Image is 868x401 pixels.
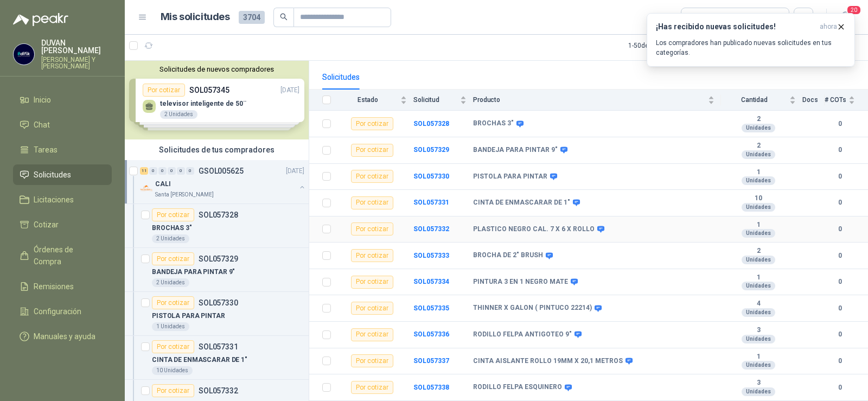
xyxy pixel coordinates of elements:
p: [PERSON_NAME] Y [PERSON_NAME] [41,56,112,69]
b: SOL057335 [413,304,449,312]
a: Por cotizarSOL057331CINTA DE ENMASCARAR DE 1"10 Unidades [125,336,309,380]
p: SOL057330 [199,299,238,307]
div: Solicitudes de tus compradores [125,139,309,160]
img: Company Logo [14,44,34,65]
a: Manuales y ayuda [13,326,112,347]
a: Por cotizarSOL057328BROCHAS 3"2 Unidades [125,204,309,248]
p: CINTA DE ENMASCARAR DE 1" [152,355,247,365]
b: 0 [825,224,855,234]
th: Solicitud [413,90,473,111]
div: Por cotizar [351,276,393,289]
a: Por cotizarSOL057329BANDEJA PARA PINTAR 9"2 Unidades [125,248,309,292]
div: Unidades [742,256,775,264]
b: 3 [721,326,796,335]
div: Por cotizar [351,354,393,367]
div: Por cotizar [351,196,393,209]
b: 0 [825,251,855,261]
th: Docs [802,90,825,111]
b: 0 [825,356,855,366]
b: PISTOLA PARA PINTAR [473,173,547,181]
b: CINTA AISLANTE ROLLO 19MM X 20,1 METROS [473,357,623,366]
b: BANDEJA PARA PINTAR 9" [473,146,558,155]
a: SOL057331 [413,199,449,206]
b: RODILLO FELPA ANTIGOTEO 9" [473,330,572,339]
b: RODILLO FELPA ESQUINERO [473,383,562,392]
div: Solicitudes de nuevos compradoresPor cotizarSOL057345[DATE] televisor inteligente de 50¨2 Unidade... [125,61,309,139]
b: THINNER X GALON ( PINTUCO 22214) [473,304,592,313]
a: Configuración [13,301,112,322]
div: Unidades [742,282,775,290]
b: SOL057337 [413,357,449,365]
a: SOL057328 [413,120,449,128]
span: Solicitudes [34,169,71,181]
b: CINTA DE ENMASCARAR DE 1" [473,199,570,207]
b: 4 [721,300,796,308]
div: 2 Unidades [152,278,189,287]
div: Por cotizar [351,302,393,315]
div: 0 [149,167,157,175]
div: 0 [177,167,185,175]
div: 0 [168,167,176,175]
img: Logo peakr [13,13,68,26]
div: Por cotizar [351,170,393,183]
div: 10 Unidades [152,366,193,375]
h1: Mis solicitudes [161,9,230,25]
div: Unidades [742,361,775,370]
p: PISTOLA PARA PINTAR [152,311,225,321]
b: 0 [825,198,855,208]
div: Por cotizar [152,340,194,353]
th: Cantidad [721,90,802,111]
span: Configuración [34,305,81,317]
a: SOL057329 [413,146,449,154]
div: Por cotizar [351,222,393,235]
div: Unidades [742,335,775,343]
span: Estado [337,96,398,104]
div: Unidades [742,229,775,238]
div: Unidades [742,387,775,396]
th: Estado [337,90,413,111]
span: Tareas [34,144,58,156]
b: 0 [825,277,855,287]
p: Los compradores han publicado nuevas solicitudes en tus categorías. [656,38,846,58]
span: 3704 [239,11,265,24]
b: 1 [721,273,796,282]
span: search [280,13,288,21]
div: Por cotizar [152,208,194,221]
th: # COTs [825,90,868,111]
span: Licitaciones [34,194,74,206]
a: Cotizar [13,214,112,235]
p: GSOL005625 [199,167,244,175]
b: 3 [721,379,796,387]
b: 0 [825,171,855,182]
div: 1 Unidades [152,322,189,331]
b: PLASTICO NEGRO CAL. 7 X 6 X ROLLO [473,225,595,234]
button: ¡Has recibido nuevas solicitudes!ahora Los compradores han publicado nuevas solicitudes en tus ca... [647,13,855,67]
a: Tareas [13,139,112,160]
div: Por cotizar [351,381,393,394]
a: Chat [13,114,112,135]
b: BROCHA DE 2" BRUSH [473,251,543,260]
div: 2 Unidades [152,234,189,243]
b: 0 [825,145,855,155]
b: 0 [825,119,855,129]
p: SOL057329 [199,255,238,263]
h3: ¡Has recibido nuevas solicitudes! [656,22,815,31]
a: Inicio [13,90,112,110]
span: Manuales y ayuda [34,330,95,342]
a: SOL057334 [413,278,449,285]
div: Por cotizar [351,117,393,130]
b: 0 [825,303,855,314]
span: Producto [473,96,706,104]
span: Chat [34,119,50,131]
b: SOL057330 [413,173,449,180]
div: Por cotizar [152,384,194,397]
p: SOL057332 [199,387,238,394]
p: SOL057328 [199,211,238,219]
p: [DATE] [286,166,304,176]
span: Solicitud [413,96,458,104]
b: 0 [825,329,855,340]
div: Por cotizar [351,249,393,262]
button: Solicitudes de nuevos compradores [129,65,304,73]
